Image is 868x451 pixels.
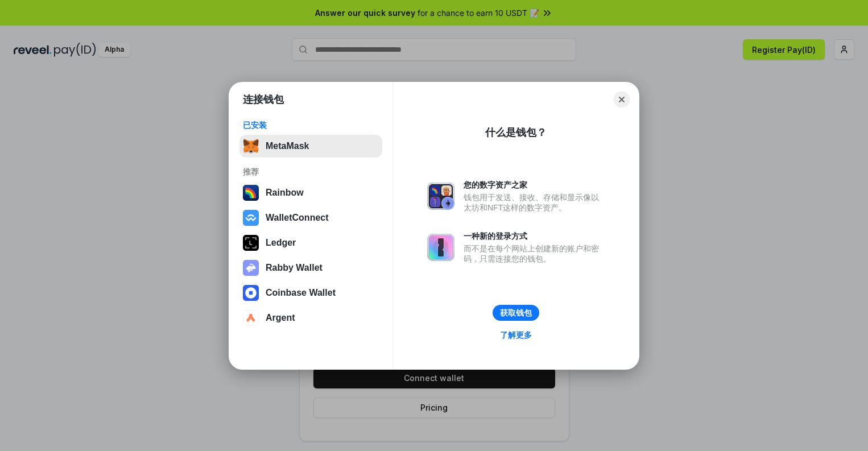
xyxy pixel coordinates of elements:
button: Rabby Wallet [239,256,382,279]
div: 什么是钱包？ [485,126,547,139]
div: Rabby Wallet [266,263,323,273]
div: 已安装 [243,120,379,130]
button: Ledger [239,231,382,254]
div: WalletConnect [266,213,329,223]
img: svg+xml,%3Csvg%20fill%3D%22none%22%20height%3D%2233%22%20viewBox%3D%220%200%2035%2033%22%20width%... [243,138,259,154]
div: 了解更多 [500,330,532,340]
img: svg+xml,%3Csvg%20xmlns%3D%22http%3A%2F%2Fwww.w3.org%2F2000%2Fsvg%22%20fill%3D%22none%22%20viewBox... [243,260,259,276]
div: 获取钱包 [500,308,532,318]
h1: 连接钱包 [243,93,284,106]
button: Close [614,92,630,107]
img: svg+xml,%3Csvg%20xmlns%3D%22http%3A%2F%2Fwww.w3.org%2F2000%2Fsvg%22%20width%3D%2228%22%20height%3... [243,235,259,251]
div: 钱包用于发送、接收、存储和显示像以太坊和NFT这样的数字资产。 [464,192,605,213]
div: 推荐 [243,167,379,177]
img: svg+xml,%3Csvg%20xmlns%3D%22http%3A%2F%2Fwww.w3.org%2F2000%2Fsvg%22%20fill%3D%22none%22%20viewBox... [427,234,454,261]
div: 一种新的登录方式 [464,231,605,241]
div: Rainbow [266,188,304,198]
a: 了解更多 [493,328,539,342]
img: svg+xml,%3Csvg%20width%3D%22120%22%20height%3D%22120%22%20viewBox%3D%220%200%20120%20120%22%20fil... [243,185,259,201]
img: svg+xml,%3Csvg%20width%3D%2228%22%20height%3D%2228%22%20viewBox%3D%220%200%2028%2028%22%20fill%3D... [243,210,259,226]
button: MetaMask [239,135,382,158]
img: svg+xml,%3Csvg%20width%3D%2228%22%20height%3D%2228%22%20viewBox%3D%220%200%2028%2028%22%20fill%3D... [243,285,259,301]
div: Argent [266,313,295,323]
div: 而不是在每个网站上创建新的账户和密码，只需连接您的钱包。 [464,243,605,264]
img: svg+xml,%3Csvg%20width%3D%2228%22%20height%3D%2228%22%20viewBox%3D%220%200%2028%2028%22%20fill%3D... [243,310,259,326]
button: Argent [239,307,382,329]
button: 获取钱包 [493,305,539,321]
div: Coinbase Wallet [266,288,336,298]
div: 您的数字资产之家 [464,180,605,190]
button: Coinbase Wallet [239,282,382,304]
img: svg+xml,%3Csvg%20xmlns%3D%22http%3A%2F%2Fwww.w3.org%2F2000%2Fsvg%22%20fill%3D%22none%22%20viewBox... [427,183,454,210]
div: Ledger [266,238,296,248]
button: Rainbow [239,181,382,204]
button: WalletConnect [239,206,382,229]
div: MetaMask [266,141,309,151]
